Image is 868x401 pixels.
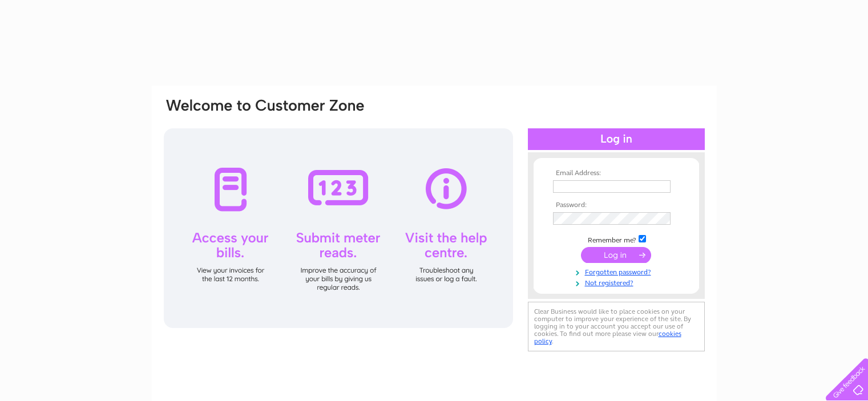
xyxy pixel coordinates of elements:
a: cookies policy [534,330,681,345]
td: Remember me? [550,233,683,245]
th: Password: [550,201,683,209]
div: Clear Business would like to place cookies on your computer to improve your experience of the sit... [528,302,705,351]
th: Email Address: [550,169,683,177]
input: Submit [581,247,651,263]
a: Forgotten password? [553,266,683,277]
a: Not registered? [553,277,683,287]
